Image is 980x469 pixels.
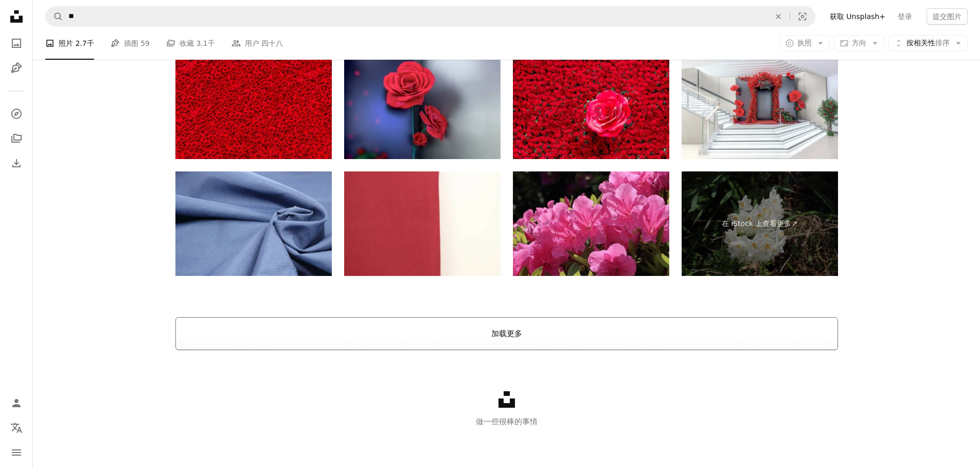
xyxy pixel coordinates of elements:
button: 加载更多 [175,317,838,350]
font: 四十八 [261,39,283,47]
font: 3.1千 [196,39,215,47]
font: 方向 [852,39,866,47]
font: 加载更多 [491,329,522,338]
a: 在 iStock 上查看更多↗ [682,171,838,276]
a: 照片 [6,33,27,54]
button: 菜单 [6,442,27,463]
img: 鲜艳的红色布料，一种激发创造力的材质纹理。 [344,171,501,276]
img: 披着蓝色的布料，优雅的涟漪。 [175,171,332,276]
a: 收藏 [6,128,27,149]
button: 搜索 Unsplash [46,7,63,26]
button: 执照 [779,35,830,51]
a: 插图 59 [111,27,150,60]
font: 排序 [935,39,950,47]
font: 执照 [797,39,812,47]
a: 登录 / 注册 [6,393,27,413]
font: 59 [140,39,150,47]
a: 探索 [6,103,27,124]
font: 用户 [245,39,259,47]
font: 做一些很棒的事情 [476,417,538,426]
font: 按相关性 [906,39,935,47]
img: 情人节玫瑰背景 [175,55,332,160]
a: 下载历史记录 [6,153,27,173]
img: 情人节玫瑰背景 [513,55,669,160]
button: 提交图片 [926,8,968,25]
a: 插图 [6,58,27,78]
a: 用户 四十八 [231,27,283,60]
font: 获取 Unsplash+ [830,12,885,21]
form: 在全站范围内查找视觉效果 [45,6,815,27]
a: 收藏 3.1千 [166,27,215,60]
font: 在 iStock 上查看更多 [722,219,792,228]
button: 语言 [6,418,27,438]
img: 情人节玫瑰背景 [344,55,501,160]
button: 方向 [834,35,884,51]
a: 登录 [892,8,918,25]
font: 提交图片 [933,12,961,21]
font: 插图 [124,39,138,47]
font: ↗ [791,219,797,228]
img: 杜鹃花在阳光下闪闪发光，充满着春天的气息。 [513,171,669,276]
img: 情人节玫瑰背景 [682,55,838,160]
a: 首页 — Unsplash [6,6,27,29]
a: 获取 Unsplash+ [824,8,892,25]
font: 登录 [898,12,912,21]
font: 收藏 [180,39,194,47]
button: 清除 [767,7,790,26]
button: 视觉搜索 [790,7,815,26]
button: 按相关性排序 [888,35,968,51]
